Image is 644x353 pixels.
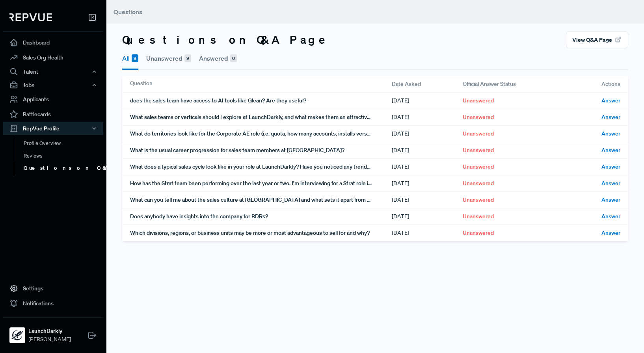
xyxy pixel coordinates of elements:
button: RepVue Profile [3,122,103,135]
a: Settings [3,281,103,296]
div: Official Answer Status [463,76,557,92]
img: LaunchDarkly [11,329,24,342]
button: Unanswered [146,48,191,69]
div: does the sales team have access to AI tools like Glean? Are they useful? [130,93,392,109]
div: Which divisions, regions, or business units may be more or most advantageous to sell for and why? [130,225,392,241]
h3: Questions on Q&A Page [122,33,330,46]
div: What do territories look like for the Corporate AE role (i.e. quota, how many accounts, installs ... [130,126,392,142]
span: Answer [601,130,620,138]
span: Answer [601,212,620,221]
a: Profile Overview [14,137,114,150]
div: What does a typical sales cycle look like in your role at LaunchDarkly? Have you noticed any tren... [130,159,392,175]
div: Date Asked [392,76,463,92]
div: [DATE] [392,126,463,142]
span: 0 [230,54,237,62]
span: Unanswered [463,130,494,138]
div: What can you tell me about the sales culture at [GEOGRAPHIC_DATA] and what sets it apart from oth... [130,192,392,208]
a: Applicants [3,92,103,107]
strong: LaunchDarkly [28,327,71,335]
a: Questions on Q&A [14,162,114,175]
div: [DATE] [392,159,463,175]
div: Does anybody have insights into the company for BDRs? [130,208,392,225]
span: Answer [601,196,620,204]
span: Unanswered [463,146,494,154]
span: 9 [132,54,138,62]
div: [DATE] [392,93,463,109]
a: Sales Org Health [3,50,103,65]
div: How has the Strat team been performing over the last year or two. I'm interviewing for a Strat ro... [130,175,392,191]
div: Question [130,76,392,92]
span: Unanswered [463,97,494,105]
span: Answer [601,113,620,121]
button: Answered [199,48,237,69]
span: [PERSON_NAME] [28,335,71,344]
div: What sales teams or verticals should I explore at LaunchDarkly, and what makes them an attractive... [130,109,392,125]
button: View Q&A Page [566,32,628,48]
span: 9 [184,54,191,62]
img: RepVue [9,13,52,21]
a: Notifications [3,296,103,311]
span: Unanswered [463,113,494,121]
span: Unanswered [463,229,494,237]
span: Unanswered [463,163,494,171]
div: [DATE] [392,142,463,158]
div: [DATE] [392,109,463,125]
span: Answer [601,163,620,171]
a: View Q&A Page [566,35,628,43]
div: [DATE] [392,192,463,208]
div: [DATE] [392,225,463,241]
span: Unanswered [463,179,494,188]
a: LaunchDarklyLaunchDarkly[PERSON_NAME] [3,317,103,347]
button: Jobs [3,78,103,92]
button: All [122,48,138,70]
span: Questions [114,8,142,16]
a: Battlecards [3,107,103,122]
span: Answer [601,179,620,188]
a: Dashboard [3,35,103,50]
span: Answer [601,97,620,105]
span: Unanswered [463,212,494,221]
div: [DATE] [392,208,463,225]
button: Talent [3,65,103,78]
div: Actions [557,76,620,92]
div: [DATE] [392,175,463,191]
div: What is the usual career progression for sales team members at [GEOGRAPHIC_DATA]? [130,142,392,158]
span: Answer [601,229,620,237]
a: Reviews [14,150,114,162]
span: Answer [601,146,620,154]
span: Unanswered [463,196,494,204]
